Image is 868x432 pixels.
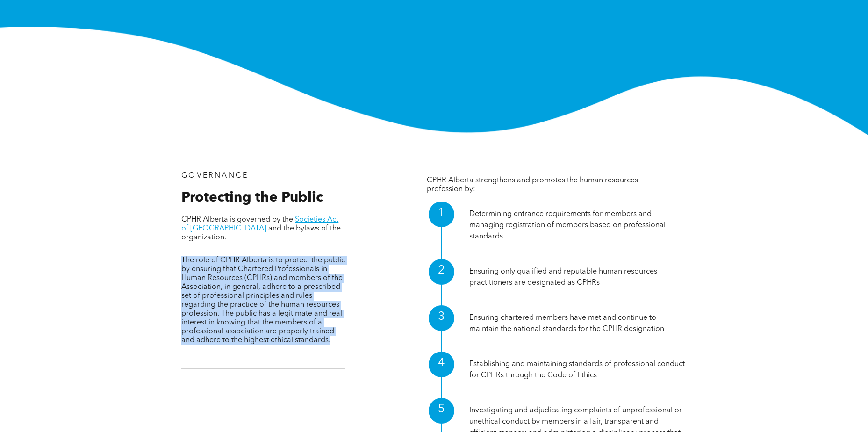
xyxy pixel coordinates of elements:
[181,191,323,205] span: Protecting the Public
[429,352,454,377] div: 4
[469,312,687,335] p: Ensuring chartered members have met and continue to maintain the national standards for the CPHR ...
[429,202,454,227] div: 1
[429,305,454,331] div: 3
[181,216,293,223] span: CPHR Alberta is governed by the
[429,398,454,424] div: 5
[429,259,454,285] div: 2
[469,266,687,288] p: Ensuring only qualified and reputable human resources practitioners are designated as CPHRs
[181,172,248,180] span: GOVERNANCE
[469,209,687,242] p: Determining entrance requirements for members and managing registration of members based on profe...
[427,177,638,193] span: CPHR Alberta strengthens and promotes the human resources profession by:
[181,257,345,344] span: The role of CPHR Alberta is to protect the public by ensuring that Chartered Professionals in Hum...
[469,359,687,381] p: Establishing and maintaining standards of professional conduct for CPHRs through the Code of Ethics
